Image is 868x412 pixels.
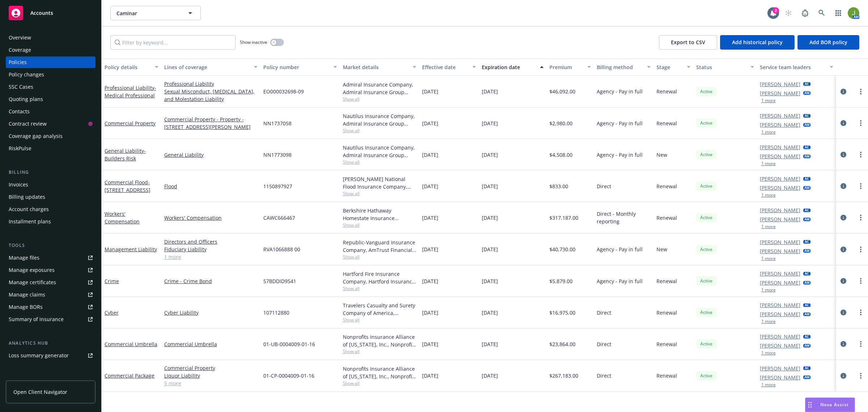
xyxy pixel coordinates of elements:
span: CAWC666467 [263,214,295,222]
a: Sexual Misconduct, [MEDICAL_DATA], and Molestation Liability [164,88,258,103]
a: more [856,119,865,127]
span: $2,980.00 [549,119,573,127]
div: Travelers Casualty and Surety Company of America, Travelers Insurance [343,302,417,317]
div: Admiral Insurance Company, Admiral Insurance Group ([PERSON_NAME] Corporation), CRC Group [343,81,417,96]
a: Manage files [6,252,95,264]
div: Manage files [9,252,39,264]
span: RVA1066888 00 [263,245,300,253]
a: Billing updates [6,191,95,203]
span: Caminar [116,9,179,17]
a: more [856,371,865,380]
a: Start snowing [781,6,796,20]
a: circleInformation [839,213,848,222]
button: Export to CSV [659,35,717,50]
span: NN1773098 [263,151,292,159]
span: [DATE] [422,340,438,348]
div: Effective date [422,63,468,71]
span: 57BDDID9541 [263,277,296,285]
a: Commercial Package [105,372,154,379]
span: Show all [343,222,417,228]
a: [PERSON_NAME] [760,365,800,372]
span: Renewal [656,277,677,285]
a: RiskPulse [6,143,95,154]
a: [PERSON_NAME] [760,175,800,182]
a: [PERSON_NAME] [760,80,800,88]
a: SSC Cases [6,81,95,93]
button: 1 more [761,288,776,292]
a: Liquor Liability [164,372,258,379]
a: circleInformation [839,119,848,127]
span: [DATE] [422,119,438,127]
span: Show all [343,127,417,134]
span: Agency - Pay in full [597,88,643,95]
div: Republic-Vanguard Insurance Company, AmTrust Financial Services [343,239,417,254]
span: Nova Assist [820,402,849,408]
div: Loss summary generator [9,350,69,361]
button: Policy number [260,58,340,76]
a: Cyber [105,309,119,316]
a: circleInformation [839,371,848,380]
a: Manage certificates [6,277,95,288]
a: [PERSON_NAME] [760,301,800,309]
span: Show all [343,159,417,165]
span: Active [699,88,714,95]
a: [PERSON_NAME] [760,215,800,223]
a: [PERSON_NAME] [760,206,800,214]
div: Berkshire Hathaway Homestate Insurance Company, Berkshire Hathaway Homestate Companies (BHHC), KZ... [343,207,417,222]
div: Drag to move [805,398,814,412]
button: Market details [340,58,420,76]
span: Active [699,214,714,221]
span: Export to CSV [671,39,705,46]
span: $46,092.00 [549,88,575,95]
div: Invoices [9,179,28,190]
span: $40,730.00 [549,245,575,253]
div: 2 [773,7,779,14]
div: Quoting plans [9,93,43,105]
span: Renewal [656,214,677,222]
button: Service team leaders [757,58,837,76]
span: $23,864.00 [549,340,575,348]
span: Direct [597,340,611,348]
a: more [856,150,865,159]
a: [PERSON_NAME] [760,112,800,119]
a: Loss summary generator [6,350,95,361]
a: [PERSON_NAME] [760,342,800,349]
img: photo [848,7,859,19]
a: Commercial Umbrella [105,341,157,348]
div: Nonprofits Insurance Alliance of [US_STATE], Inc., Nonprofits Insurance Alliance of [US_STATE], I... [343,333,417,348]
a: more [856,245,865,254]
span: Open Client Navigator [13,388,67,396]
a: Flood [164,182,258,190]
div: Coverage [9,44,31,56]
span: Agency - Pay in full [597,277,643,285]
a: circleInformation [839,245,848,254]
span: EO000032698-09 [263,88,304,95]
span: [DATE] [422,182,438,190]
a: Commercial Property [164,364,258,372]
div: Contacts [9,106,30,117]
a: Contract review [6,118,95,130]
div: RiskPulse [9,143,31,154]
div: Lines of coverage [164,63,250,71]
a: Summary of insurance [6,314,95,325]
button: 1 more [761,224,776,229]
a: Management Liability [105,246,157,253]
div: Analytics hub [6,340,95,347]
button: 1 more [761,161,776,166]
a: more [856,87,865,96]
a: Manage BORs [6,301,95,313]
span: Renewal [656,119,677,127]
a: [PERSON_NAME] [760,152,800,160]
div: Installment plans [9,216,51,227]
div: Policy changes [9,69,44,80]
span: Accounts [30,10,53,16]
a: [PERSON_NAME] [760,121,800,129]
span: Show all [343,380,417,386]
span: Direct [597,372,611,379]
button: 1 more [761,98,776,103]
span: Add BOR policy [809,39,847,46]
div: Manage certificates [9,277,56,288]
button: 1 more [761,319,776,324]
span: $4,508.00 [549,151,573,159]
a: [PERSON_NAME] [760,89,800,97]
